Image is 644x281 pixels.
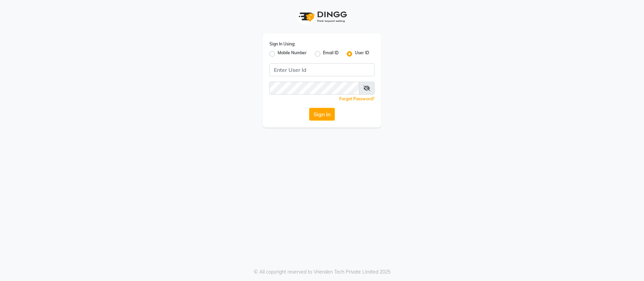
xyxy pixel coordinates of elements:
[278,50,307,58] label: Mobile Number
[309,108,335,121] button: Sign In
[355,50,369,58] label: User ID
[295,7,349,27] img: logo1.svg
[323,50,339,58] label: Email ID
[269,63,375,76] input: Username
[269,41,295,47] label: Sign In Using:
[269,82,359,95] input: Username
[339,96,375,101] a: Forgot Password?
